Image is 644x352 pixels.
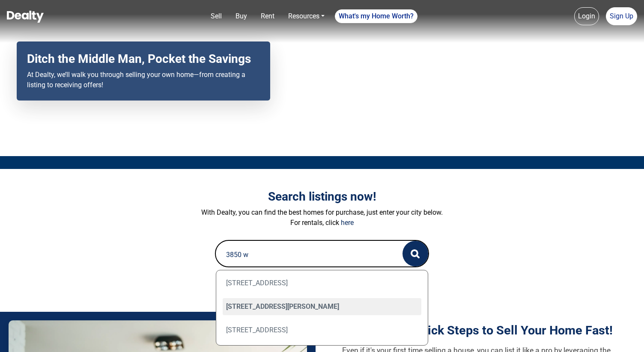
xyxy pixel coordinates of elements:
a: here [341,219,354,227]
div: [STREET_ADDRESS][PERSON_NAME] [223,298,421,315]
iframe: BigID CMP Widget [4,326,30,352]
input: Search by city... [216,241,385,268]
a: Login [574,7,599,25]
a: What's my Home Worth? [335,9,417,23]
a: Resources [285,8,328,25]
p: At Dealty, we’ll walk you through selling your own home—from creating a listing to receiving offers! [27,70,260,90]
a: Buy [232,8,250,25]
a: Rent [257,8,278,25]
div: [STREET_ADDRESS] [223,322,421,339]
img: Dealty - Buy, Sell & Rent Homes [7,11,44,23]
p: With Dealty, you can find the best homes for purchase, just enter your city below. [84,207,560,218]
div: [STREET_ADDRESS] [223,275,421,292]
a: Sell [207,8,225,25]
a: Sign Up [606,7,637,25]
h3: Search listings now! [84,189,560,204]
h2: Ditch the Middle Man, Pocket the Savings [27,52,260,66]
h1: Get Moving: Quick Steps to Sell Your Home Fast! [342,323,630,338]
p: For rentals, click [84,218,560,228]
